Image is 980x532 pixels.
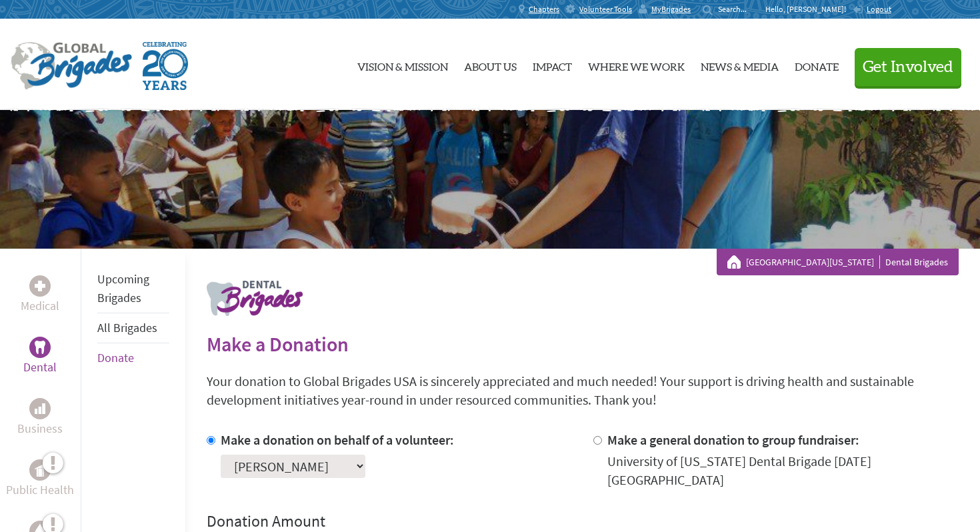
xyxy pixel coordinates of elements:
[853,4,891,15] a: Logout
[863,59,953,75] span: Get Involved
[97,313,169,343] li: All Brigades
[6,459,74,499] a: Public HealthPublic Health
[17,398,63,438] a: BusinessBusiness
[207,281,303,316] img: logo-dental.png
[533,30,572,99] a: Impact
[718,4,756,14] input: Search...
[21,297,59,315] p: Medical
[11,42,132,90] img: Global Brigades Logo
[746,255,880,269] a: [GEOGRAPHIC_DATA][US_STATE]
[97,265,169,313] li: Upcoming Brigades
[97,350,134,365] a: Donate
[21,275,59,315] a: MedicalMedical
[97,320,157,335] a: All Brigades
[29,337,51,358] div: Dental
[35,403,45,414] img: Business
[35,341,45,353] img: Dental
[23,337,57,377] a: DentalDental
[765,4,853,15] p: Hello, [PERSON_NAME]!
[207,511,959,532] h4: Donation Amount
[855,48,961,86] button: Get Involved
[464,30,517,99] a: About Us
[588,30,685,99] a: Where We Work
[221,431,454,448] label: Make a donation on behalf of a volunteer:
[607,431,859,448] label: Make a general donation to group fundraiser:
[97,271,149,305] a: Upcoming Brigades
[35,281,45,291] img: Medical
[35,463,45,477] img: Public Health
[795,30,839,99] a: Donate
[97,343,169,373] li: Donate
[23,358,57,377] p: Dental
[651,4,691,15] span: MyBrigades
[143,42,188,90] img: Global Brigades Celebrating 20 Years
[29,398,51,419] div: Business
[357,30,448,99] a: Vision & Mission
[701,30,779,99] a: News & Media
[529,4,559,15] span: Chapters
[727,255,948,269] div: Dental Brigades
[6,481,74,499] p: Public Health
[207,372,959,409] p: Your donation to Global Brigades USA is sincerely appreciated and much needed! Your support is dr...
[607,452,959,489] div: University of [US_STATE] Dental Brigade [DATE] [GEOGRAPHIC_DATA]
[17,419,63,438] p: Business
[207,332,959,356] h2: Make a Donation
[29,459,51,481] div: Public Health
[579,4,632,15] span: Volunteer Tools
[29,275,51,297] div: Medical
[867,4,891,14] span: Logout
